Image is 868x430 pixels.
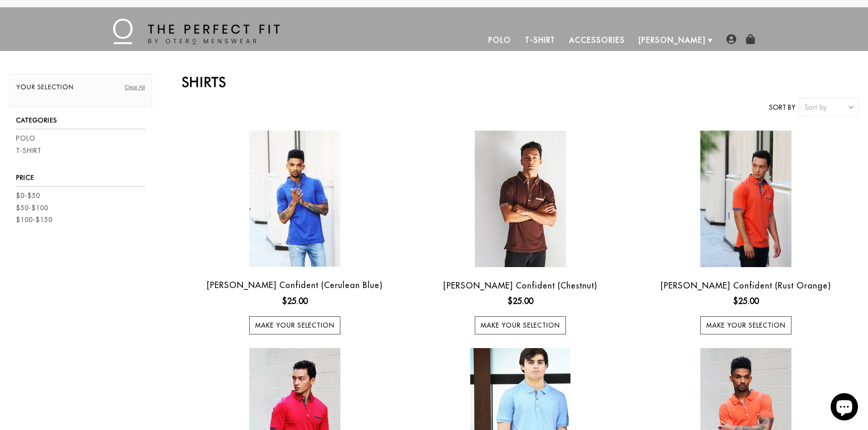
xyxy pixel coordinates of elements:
[207,280,383,290] a: [PERSON_NAME] Confident (Cerulean Blue)
[16,116,145,129] h3: Categories
[636,131,857,267] a: Otero Confident (Rust Orange)
[700,316,791,334] a: Make your selection
[124,83,145,91] a: Clear All
[733,295,759,307] ins: $25.00
[113,19,280,44] img: The Perfect Fit - by Otero Menswear - Logo
[632,29,713,51] a: [PERSON_NAME]
[184,131,405,267] a: Otero Confident (Cerulean Blue)
[443,280,597,291] a: [PERSON_NAME] Confident (Chestnut)
[475,131,566,267] img: Otero Confident (Chestnut)
[769,103,795,112] label: Sort by
[16,174,145,187] h3: Price
[508,295,533,307] ins: $25.00
[282,295,308,307] ins: $25.00
[518,29,562,51] a: T-Shirt
[700,131,791,267] img: Otero Confident (Rust Orange)
[726,34,736,44] img: user-account-icon.png
[182,74,859,90] h2: Shirts
[661,280,831,291] a: [PERSON_NAME] Confident (Rust Orange)
[249,131,340,267] img: Otero Confident (Cerulean Blue)
[482,29,518,51] a: Polo
[16,83,145,96] h2: Your selection
[16,191,40,201] a: $0-$50
[16,203,48,213] a: $50-$100
[745,34,755,44] img: shopping-bag-icon.png
[410,131,631,267] a: Otero Confident (Chestnut)
[16,146,41,156] a: T-Shirt
[562,29,632,51] a: Accessories
[16,215,52,225] a: $100-$150
[828,393,861,423] inbox-online-store-chat: Shopify online store chat
[16,134,36,143] a: Polo
[249,316,340,334] a: Make your selection
[475,316,566,334] a: Make your selection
